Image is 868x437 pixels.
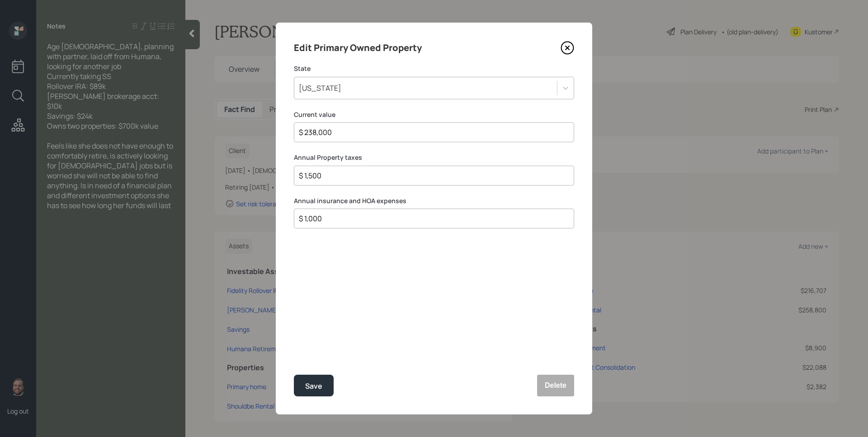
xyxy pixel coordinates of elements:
div: Save [305,380,322,392]
label: State [294,64,574,73]
div: [US_STATE] [299,83,341,93]
label: Current value [294,110,574,119]
button: Delete [537,375,574,396]
label: Annual insurance and HOA expenses [294,196,574,205]
button: Save [294,375,334,396]
h4: Edit Primary Owned Property [294,41,422,55]
label: Annual Property taxes [294,153,574,162]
